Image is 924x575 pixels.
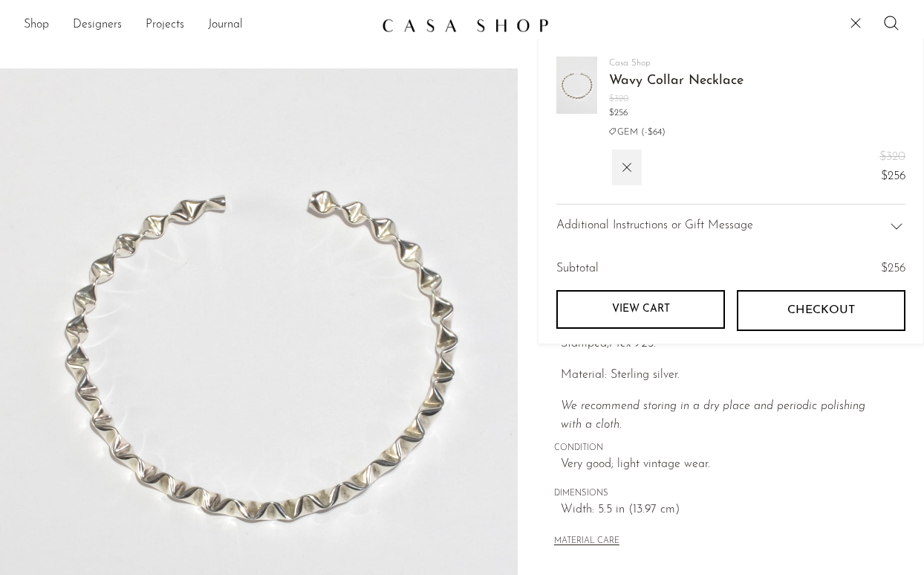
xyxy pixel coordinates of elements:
[561,455,888,475] span: Very good; light vintage wear.
[73,16,122,35] a: Designers
[879,167,905,187] span: $256
[609,59,651,68] a: Casa Shop
[556,260,599,279] span: Subtotal
[24,13,370,38] ul: NEW HEADER MENU
[24,13,370,38] nav: Desktop navigation
[561,400,865,431] i: We recommend storing in a dry place and periodic polishing with a cloth.
[737,290,905,330] button: Checkout
[609,126,744,139] li: GEM (- )
[609,74,744,88] a: Wavy Collar Necklace
[881,263,905,274] span: $256
[561,366,888,385] p: Material: Sterling silver.
[556,204,905,248] div: Additional Instructions or Gift Message
[554,442,888,455] span: CONDITION
[24,16,49,35] a: Shop
[609,92,744,106] s: $320
[787,303,855,318] span: Checkout
[146,16,184,35] a: Projects
[879,148,905,167] s: $320
[554,487,888,501] span: DIMENSIONS
[648,128,662,137] span: $64
[556,57,597,114] img: Wavy Collar Necklace
[609,106,744,121] span: $256
[556,290,725,329] a: View cart
[208,16,243,35] a: Journal
[561,501,888,520] span: Width: 5.5 in (13.97 cm)
[554,536,619,547] button: MATERIAL CARE
[556,216,753,236] span: Additional Instructions or Gift Message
